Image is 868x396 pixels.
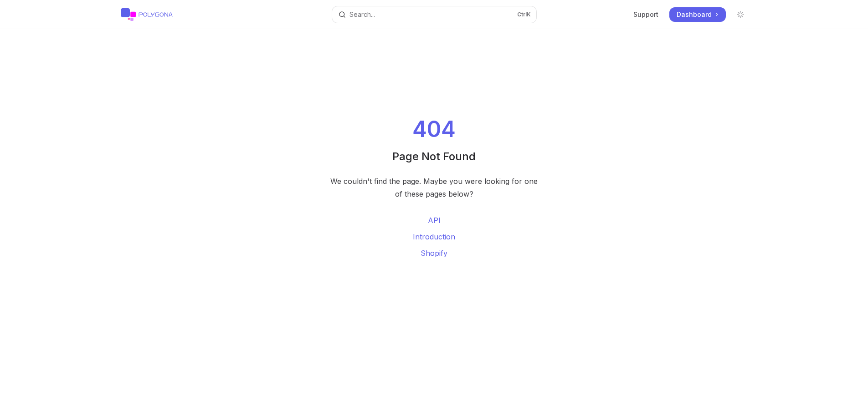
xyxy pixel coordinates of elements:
[327,175,542,200] div: We couldn't find the page. Maybe you were looking for one of these pages below?
[669,7,726,22] a: Dashboard
[392,149,476,164] h1: Page Not Found
[411,117,457,142] span: 404
[349,9,375,20] div: Search...
[327,215,542,226] a: API
[677,10,712,19] span: Dashboard
[428,216,441,225] span: API
[733,7,748,22] button: Toggle dark mode
[327,231,542,242] a: Introduction
[327,248,542,259] a: Shopify
[421,249,447,258] span: Shopify
[332,6,536,23] button: Open search
[121,8,173,21] img: light logo
[517,11,531,18] span: Ctrl K
[413,232,455,241] span: Introduction
[633,10,658,19] a: Support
